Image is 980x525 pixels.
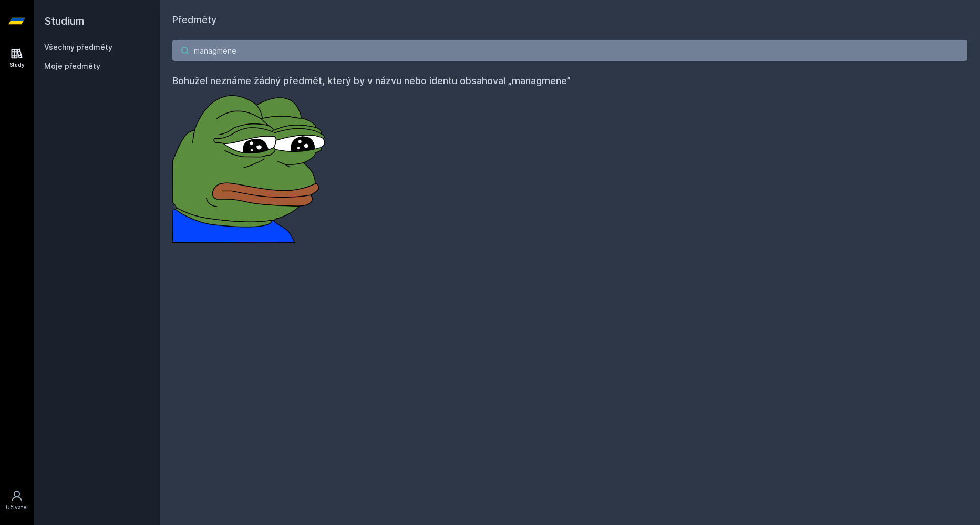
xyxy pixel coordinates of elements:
[2,485,32,517] a: Uživatel
[9,61,25,69] div: Study
[2,42,32,74] a: Study
[172,40,967,61] input: Název nebo ident předmětu…
[172,13,967,27] h1: Předměty
[44,43,112,52] a: Všechny předměty
[172,74,967,88] h4: Bohužel neznáme žádný předmět, který by v názvu nebo identu obsahoval „managmene”
[172,88,330,243] img: error_picture.png
[6,503,28,511] div: Uživatel
[44,61,100,71] span: Moje předměty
